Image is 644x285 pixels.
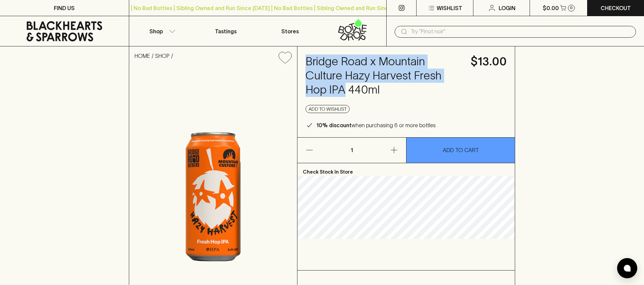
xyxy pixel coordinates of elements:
button: Add to wishlist [306,105,350,113]
img: bubble-icon [624,265,631,272]
button: Shop [129,16,193,46]
button: Add to wishlist [276,49,294,66]
p: Checkout [601,4,631,12]
p: Login [499,4,515,12]
p: Tastings [215,27,237,35]
h4: Bridge Road x Mountain Culture Hazy Harvest Fresh Hop IPA 440ml [306,55,463,97]
a: HOME [135,53,150,59]
p: ADD TO CART [443,146,479,154]
button: ADD TO CART [406,138,515,163]
p: FIND US [54,4,75,12]
p: Check Stock In Store [297,163,515,176]
p: Wishlist [437,4,462,12]
h4: $13.00 [471,55,507,69]
p: Stores [281,27,299,35]
p: Shop [149,27,163,35]
p: $0.00 [543,4,559,12]
p: 0 [570,6,573,10]
a: Stores [258,16,322,46]
p: when purchasing 6 or more bottles [316,121,436,129]
b: 10% discount [316,122,352,128]
a: SHOP [155,53,170,59]
p: 1 [344,138,360,163]
input: Try "Pinot noir" [411,26,631,37]
a: Tastings [193,16,258,46]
